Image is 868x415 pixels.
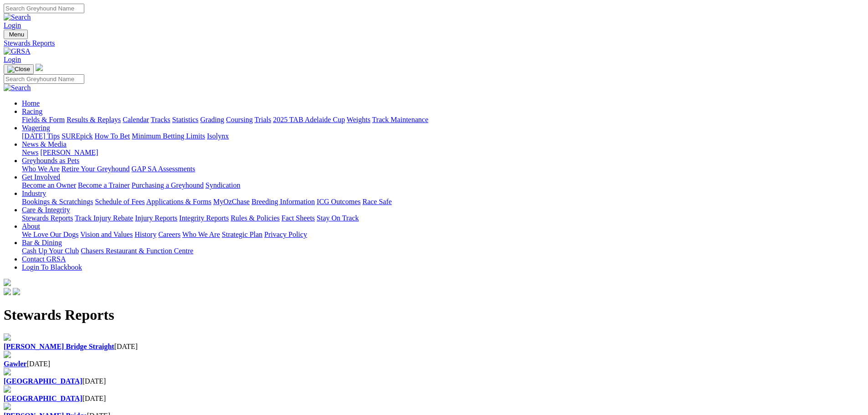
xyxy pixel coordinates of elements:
[226,116,253,123] a: Coursing
[158,231,180,238] a: Careers
[4,333,11,341] img: file-red.svg
[22,181,864,190] div: Get Involved
[4,288,11,295] img: facebook.svg
[22,149,864,157] div: News & Media
[4,47,31,56] img: GRSA
[132,165,195,173] a: GAP SA Assessments
[151,116,170,123] a: Tracks
[4,368,11,375] img: file-red.svg
[22,239,62,246] a: Bar & Dining
[4,21,21,29] a: Login
[4,351,11,358] img: file-red.svg
[207,132,229,140] a: Isolynx
[22,149,38,156] a: News
[67,116,121,123] a: Results & Replays
[4,395,864,403] div: [DATE]
[22,132,864,140] div: Wagering
[362,198,391,205] a: Race Safe
[4,307,864,323] h1: Stewards Reports
[22,263,82,271] a: Login To Blackbook
[273,116,345,123] a: 2025 TAB Adelaide Cup
[252,198,315,205] a: Breeding Information
[22,231,864,239] div: About
[22,116,864,124] div: Racing
[4,403,11,410] img: file-red.svg
[347,116,370,123] a: Weights
[40,149,98,156] a: [PERSON_NAME]
[134,231,156,238] a: History
[4,39,864,47] a: Stewards Reports
[75,214,133,222] a: Track Injury Rebate
[123,116,149,123] a: Calendar
[22,124,50,132] a: Wagering
[4,84,31,92] img: Search
[95,132,130,140] a: How To Bet
[4,343,114,350] a: [PERSON_NAME] Bridge Straight
[4,360,27,368] a: Gawler
[4,56,21,63] a: Login
[22,165,864,173] div: Greyhounds as Pets
[135,214,177,222] a: Injury Reports
[4,360,864,368] div: [DATE]
[80,231,133,238] a: Vision and Values
[22,108,42,115] a: Racing
[22,214,864,222] div: Care & Integrity
[317,214,359,222] a: Stay On Track
[22,116,65,123] a: Fields & Form
[22,132,60,140] a: [DATE] Tips
[78,181,130,189] a: Become a Trainer
[81,247,193,255] a: Chasers Restaurant & Function Centre
[4,4,84,13] input: Search
[4,343,864,351] div: [DATE]
[22,173,60,181] a: Get Involved
[22,140,67,148] a: News & Media
[4,74,84,84] input: Search
[9,31,24,38] span: Menu
[22,181,76,189] a: Become an Owner
[317,198,360,205] a: ICG Outcomes
[4,64,34,74] button: Toggle navigation
[4,377,82,385] a: [GEOGRAPHIC_DATA]
[22,231,78,238] a: We Love Our Dogs
[254,116,271,123] a: Trials
[205,181,240,189] a: Syndication
[22,247,864,255] div: Bar & Dining
[372,116,428,123] a: Track Maintenance
[4,279,11,286] img: logo-grsa-white.png
[36,64,43,71] img: logo-grsa-white.png
[132,181,204,189] a: Purchasing a Greyhound
[4,395,82,402] a: [GEOGRAPHIC_DATA]
[146,198,211,205] a: Applications & Forms
[22,255,66,263] a: Contact GRSA
[22,165,60,173] a: Who We Are
[7,66,30,73] img: Close
[4,385,11,393] img: file-red.svg
[95,198,144,205] a: Schedule of Fees
[22,247,79,255] a: Cash Up Your Club
[22,198,93,205] a: Bookings & Scratchings
[22,214,73,222] a: Stewards Reports
[264,231,307,238] a: Privacy Policy
[231,214,280,222] a: Rules & Policies
[4,377,864,385] div: [DATE]
[132,132,205,140] a: Minimum Betting Limits
[222,231,262,238] a: Strategic Plan
[22,157,79,164] a: Greyhounds as Pets
[22,222,40,230] a: About
[62,165,130,173] a: Retire Your Greyhound
[22,206,70,214] a: Care & Integrity
[22,190,46,197] a: Industry
[13,288,20,295] img: twitter.svg
[22,198,864,206] div: Industry
[4,30,28,39] button: Toggle navigation
[282,214,315,222] a: Fact Sheets
[213,198,250,205] a: MyOzChase
[4,13,31,21] img: Search
[182,231,220,238] a: Who We Are
[22,99,40,107] a: Home
[200,116,224,123] a: Grading
[62,132,92,140] a: SUREpick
